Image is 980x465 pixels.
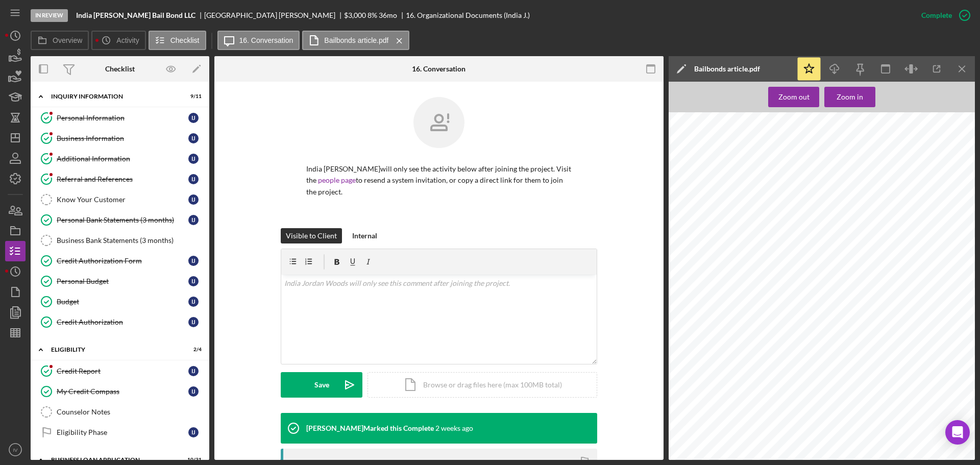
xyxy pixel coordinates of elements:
div: I J [188,174,199,184]
a: Know Your CustomerIJ [36,189,204,210]
div: Business Information [57,134,188,142]
button: Zoom out [768,87,819,107]
div: [GEOGRAPHIC_DATA] [PERSON_NAME] [204,11,344,19]
label: 16. Conversation [239,36,293,44]
div: [PERSON_NAME] Marked this Complete [306,424,434,432]
div: 2 / 4 [183,347,202,353]
div: I J [188,276,199,286]
div: Personal Information [57,114,188,122]
div: INQUIRY INFORMATION [51,93,176,100]
a: Eligibility PhaseIJ [36,422,204,443]
a: people page [318,176,356,184]
div: Open Intercom Messenger [945,420,970,445]
div: I J [188,215,199,225]
button: Activity [91,31,145,50]
div: 16. Conversation [412,65,465,73]
div: Business Bank Statements (3 months) [57,236,204,244]
div: Credit Authorization Form [57,257,188,265]
div: Complete [921,5,952,26]
button: Internal [347,228,382,243]
span: $3,000 [344,11,366,19]
div: 9 / 11 [183,93,202,100]
div: Bailbonds article.pdf [694,65,760,73]
div: Counselor Notes [57,408,204,416]
div: Budget [57,298,188,306]
div: In Review [31,9,68,22]
div: I J [188,154,199,164]
div: Save [314,372,329,398]
button: Checklist [149,31,206,50]
div: 16. Organizational Documents (India J.) [406,11,530,19]
div: I J [188,256,199,266]
a: Credit AuthorizationIJ [36,312,204,332]
button: Complete [911,5,975,26]
a: Counselor Notes [36,402,204,422]
button: Visible to Client [281,228,342,243]
b: India [PERSON_NAME] Bail Bond LLC [76,11,195,19]
div: Referral and References [57,175,188,183]
a: BudgetIJ [36,291,204,312]
a: Additional InformationIJ [36,149,204,169]
div: Credit Report [57,367,188,375]
text: IV [13,447,18,453]
div: Credit Authorization [57,318,188,326]
div: Know Your Customer [57,195,188,204]
button: Overview [31,31,89,50]
button: Zoom in [824,87,875,107]
div: Zoom in [837,87,863,107]
div: I J [188,133,199,143]
a: Credit Authorization FormIJ [36,251,204,271]
button: Bailbonds article.pdf [302,31,409,50]
a: Personal InformationIJ [36,108,204,128]
button: 16. Conversation [217,31,300,50]
div: I J [188,297,199,307]
div: I J [188,113,199,123]
a: Credit ReportIJ [36,361,204,381]
div: I J [188,386,199,397]
div: Internal [352,228,377,243]
div: ELIGIBILITY [51,347,176,353]
time: 2025-09-11 15:06 [435,424,473,432]
div: I J [188,427,199,437]
a: Business Bank Statements (3 months) [36,230,204,251]
div: 36 mo [379,11,397,19]
div: I J [188,194,199,205]
button: Save [281,372,362,398]
div: Eligibility Phase [57,428,188,436]
div: Zoom out [778,87,810,107]
div: BUSINESS LOAN APPLICATION [51,457,176,463]
a: Personal BudgetIJ [36,271,204,291]
button: IV [5,439,26,460]
div: 10 / 31 [183,457,202,463]
div: Personal Budget [57,277,188,285]
label: Bailbonds article.pdf [324,36,388,44]
div: 8 % [367,11,377,19]
a: Referral and ReferencesIJ [36,169,204,189]
div: Checklist [105,65,135,73]
div: Additional Information [57,155,188,163]
label: Activity [116,36,139,44]
label: Checklist [170,36,200,44]
a: Business InformationIJ [36,128,204,149]
div: I J [188,366,199,376]
label: Overview [53,36,82,44]
a: Personal Bank Statements (3 months)IJ [36,210,204,230]
div: I J [188,317,199,327]
div: Visible to Client [286,228,337,243]
p: India [PERSON_NAME] will only see the activity below after joining the project. Visit the to rese... [306,163,572,198]
a: My Credit CompassIJ [36,381,204,402]
div: Personal Bank Statements (3 months) [57,216,188,224]
div: My Credit Compass [57,387,188,396]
